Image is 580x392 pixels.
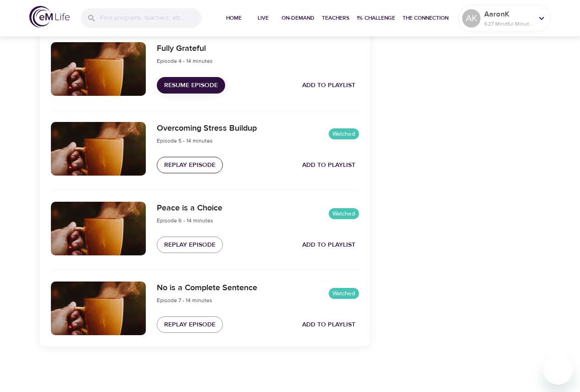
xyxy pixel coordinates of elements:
[298,316,359,333] button: Add to Playlist
[223,13,245,23] span: Home
[157,316,223,333] button: Replay Episode
[157,237,223,254] button: Replay Episode
[164,239,215,251] span: Replay Episode
[164,319,215,331] span: Replay Episode
[157,282,257,295] h6: No is a Complete Sentence
[157,157,223,174] button: Replay Episode
[164,160,215,171] span: Replay Episode
[484,9,533,20] p: AaronK
[252,13,274,23] span: Live
[543,355,573,385] iframe: Button to launch messaging window
[157,202,222,215] h6: Peace is a Choice
[29,6,70,28] img: logo
[282,13,315,23] span: On-Demand
[164,80,218,91] span: Resume Episode
[157,42,213,55] h6: Fully Grateful
[298,237,359,254] button: Add to Playlist
[157,297,212,304] span: Episode 7 - 14 minutes
[302,160,355,171] span: Add to Playlist
[403,13,448,23] span: The Connection
[157,122,257,135] h6: Overcoming Stress Buildup
[157,217,213,224] span: Episode 6 - 14 minutes
[329,289,359,298] span: Watched
[484,20,533,28] p: 627 Mindful Minutes
[100,8,202,28] input: Find programs, teachers, etc...
[462,9,481,28] div: AK
[157,77,225,94] button: Resume Episode
[157,57,213,65] span: Episode 4 - 14 minutes
[357,13,395,23] span: 1% Challenge
[302,239,355,251] span: Add to Playlist
[157,137,213,144] span: Episode 5 - 14 minutes
[322,13,349,23] span: Teachers
[302,80,355,91] span: Add to Playlist
[298,77,359,94] button: Add to Playlist
[298,157,359,174] button: Add to Playlist
[329,210,359,218] span: Watched
[302,319,355,331] span: Add to Playlist
[329,130,359,138] span: Watched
